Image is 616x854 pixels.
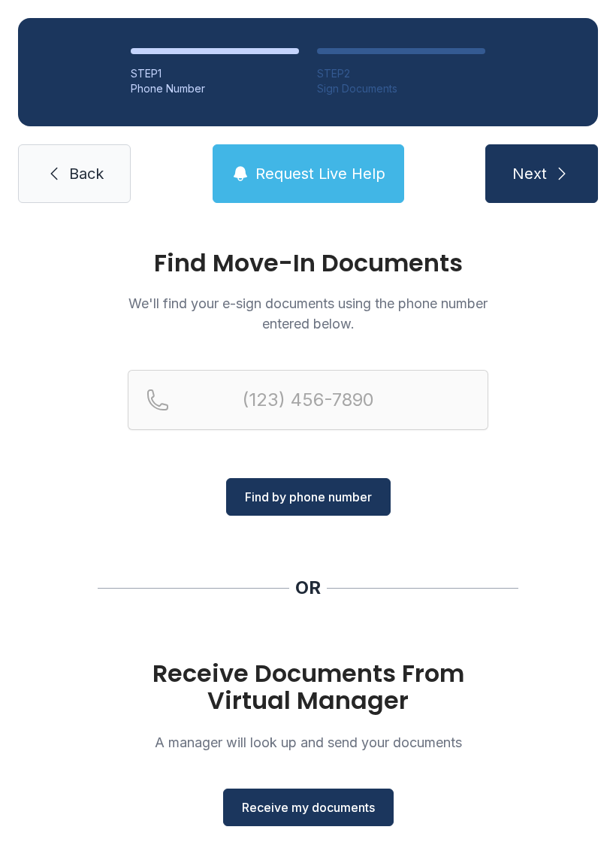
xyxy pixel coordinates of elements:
[317,81,485,96] div: Sign Documents
[512,163,547,184] span: Next
[128,293,488,334] p: We'll find your e-sign documents using the phone number entered below.
[255,163,385,184] span: Request Live Help
[245,488,372,506] span: Find by phone number
[128,660,488,714] h1: Receive Documents From Virtual Manager
[131,66,299,81] div: STEP 1
[69,163,104,184] span: Back
[131,81,299,96] div: Phone Number
[128,251,488,275] h1: Find Move-In Documents
[128,370,488,430] input: Reservation phone number
[128,732,488,753] p: A manager will look up and send your documents
[317,66,485,81] div: STEP 2
[295,576,321,600] div: OR
[242,798,375,816] span: Receive my documents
